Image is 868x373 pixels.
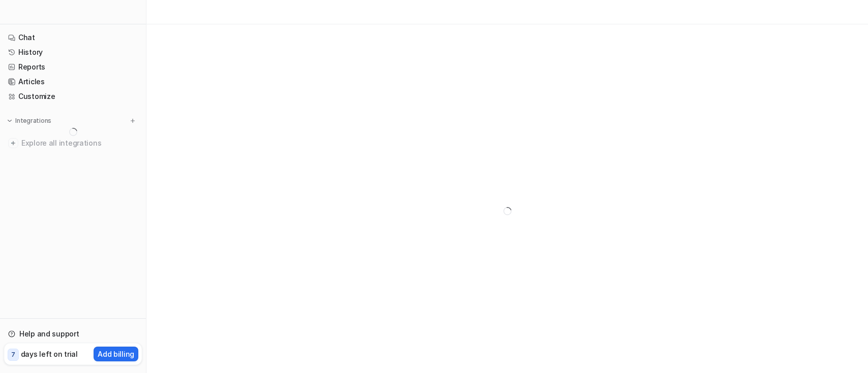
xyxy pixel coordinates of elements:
a: Chat [4,30,142,45]
img: menu_add.svg [129,117,136,124]
p: Integrations [15,117,51,125]
button: Integrations [4,116,54,126]
a: Explore all integrations [4,136,142,150]
img: explore all integrations [8,138,18,148]
a: Reports [4,60,142,74]
a: Customize [4,89,142,104]
img: expand menu [6,117,13,124]
span: Explore all integrations [21,135,138,151]
p: Add billing [98,349,134,359]
a: Articles [4,75,142,89]
a: History [4,45,142,59]
a: Help and support [4,327,142,341]
p: days left on trial [21,349,78,359]
p: 7 [11,350,15,359]
button: Add billing [94,347,138,361]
